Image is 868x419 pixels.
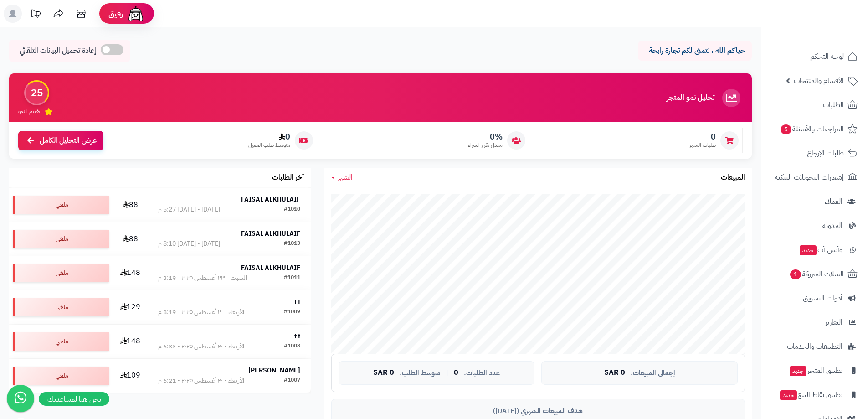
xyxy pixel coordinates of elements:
[24,5,47,25] a: تحديثات المنصة
[789,268,844,280] span: السلات المتروكة
[294,297,300,307] strong: f f
[284,274,300,283] div: #1011
[767,239,863,261] a: وآتس آبجديد
[272,174,304,182] h3: آخر الطلبات
[645,46,745,56] p: حياكم الله ، نتمنى لكم تجارة رابحة
[241,263,300,273] strong: FAISAL ALKHULAIF
[780,123,844,135] span: المراجعات والأسئلة
[13,332,109,351] div: ملغي
[446,369,448,376] span: |
[767,311,863,333] a: التقارير
[787,340,842,353] span: التطبيقات والخدمات
[789,364,842,377] span: تطبيق المتجر
[468,132,503,142] span: 0%
[825,195,842,208] span: العملاء
[604,369,625,377] span: 0 SAR
[13,367,109,385] div: ملغي
[767,166,863,188] a: إشعارات التحويلات البنكية
[113,325,148,358] td: 148
[823,98,844,111] span: الطلبات
[158,342,244,351] div: الأربعاء - ٢٠ أغسطس ٢٠٢٥ - 6:33 م
[248,132,290,142] span: 0
[113,359,148,393] td: 109
[806,25,859,44] img: logo-2.png
[158,376,244,385] div: الأربعاء - ٢٠ أغسطس ٢٠٢٥ - 6:21 م
[158,308,244,317] div: الأربعاء - ٢٠ أغسطس ٢٠٢٥ - 8:19 م
[767,118,863,140] a: المراجعات والأسئلة5
[113,222,148,256] td: 88
[331,172,353,183] a: الشهر
[284,342,300,351] div: #1008
[689,132,716,142] span: 0
[241,229,300,238] strong: FAISAL ALKHULAIF
[113,256,148,290] td: 148
[339,406,738,416] div: هدف المبيعات الشهري ([DATE])
[127,5,145,23] img: ai-face.png
[108,8,123,19] span: رفيق
[454,369,458,377] span: 0
[721,174,745,182] h3: المبيعات
[800,245,817,255] span: جديد
[158,205,220,214] div: [DATE] - [DATE] 5:27 م
[767,142,863,164] a: طلبات الإرجاع
[779,388,842,401] span: تطبيق نقاط البيع
[113,290,148,324] td: 129
[248,141,290,149] span: متوسط طلب العميل
[284,308,300,317] div: #1009
[400,369,441,377] span: متوسط الطلب:
[780,390,797,400] span: جديد
[799,243,842,256] span: وآتس آب
[775,171,844,184] span: إشعارات التحويلات البنكية
[767,46,863,67] a: لوحة التحكم
[13,196,109,214] div: ملغي
[338,172,353,183] span: الشهر
[767,94,863,116] a: الطلبات
[803,292,842,305] span: أدوات التسويق
[294,331,300,341] strong: f f
[767,384,863,406] a: تطبيق نقاط البيعجديد
[464,369,500,377] span: عدد الطلبات:
[822,219,842,232] span: المدونة
[158,239,220,248] div: [DATE] - [DATE] 8:10 م
[767,263,863,285] a: السلات المتروكة1
[767,360,863,382] a: تطبيق المتجرجديد
[284,376,300,385] div: #1007
[767,287,863,309] a: أدوات التسويق
[158,274,247,283] div: السبت - ٢٣ أغسطس ٢٠٢٥ - 3:19 م
[790,269,801,279] span: 1
[13,264,109,282] div: ملغي
[689,141,716,149] span: طلبات الشهر
[810,50,844,63] span: لوحة التحكم
[781,124,791,134] span: 5
[40,135,97,146] span: عرض التحليل الكامل
[18,108,40,115] span: تقييم النمو
[284,205,300,214] div: #1010
[807,147,844,160] span: طلبات الإرجاع
[667,94,714,102] h3: تحليل نمو المتجر
[113,188,148,222] td: 88
[767,215,863,237] a: المدونة
[790,366,806,376] span: جديد
[13,298,109,316] div: ملغي
[248,366,300,375] strong: [PERSON_NAME]
[284,239,300,248] div: #1013
[825,316,842,329] span: التقارير
[241,195,300,204] strong: FAISAL ALKHULAIF
[13,230,109,248] div: ملغي
[468,141,503,149] span: معدل تكرار الشراء
[20,46,96,56] span: إعادة تحميل البيانات التلقائي
[767,336,863,357] a: التطبيقات والخدمات
[767,191,863,212] a: العملاء
[18,131,103,150] a: عرض التحليل الكامل
[631,369,675,377] span: إجمالي المبيعات:
[794,74,844,87] span: الأقسام والمنتجات
[373,369,394,377] span: 0 SAR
